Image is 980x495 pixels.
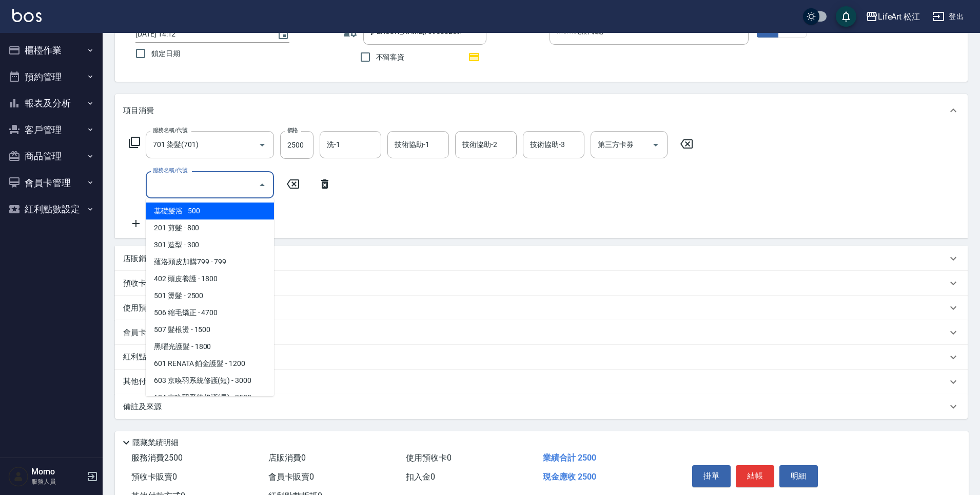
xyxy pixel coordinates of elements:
[146,389,274,406] span: 604 京喚羽系統修護(長) - 3500
[135,26,267,43] input: YYYY/MM/DD hh:mm
[287,126,298,134] label: 價格
[123,303,162,314] p: 使用預收卡
[8,466,29,487] img: Person
[254,137,270,153] button: Open
[115,94,968,127] div: 項目消費
[132,437,179,448] p: 隱藏業績明細
[376,52,405,63] span: 不留客資
[153,167,187,174] label: 服務名稱/代號
[131,453,183,463] span: 服務消費 2500
[146,338,274,355] span: 黑曜光護髮 - 1800
[4,117,99,143] button: 客戶管理
[146,219,274,236] span: 201 剪髮 - 800
[928,7,968,26] button: 登出
[115,345,968,370] div: 紅利點數剩餘點數: 38
[123,401,162,412] p: 備註及來源
[4,37,99,64] button: 櫃檯作業
[878,10,920,23] div: LifeArt 松江
[115,246,968,271] div: 店販銷售
[115,394,968,419] div: 備註及來源
[146,236,274,253] span: 301 造型 - 300
[779,465,818,487] button: 明細
[736,465,774,487] button: 結帳
[861,6,925,27] button: LifeArt 松江
[836,6,856,27] button: save
[146,287,274,304] span: 501 燙髮 - 2500
[4,143,99,170] button: 商品管理
[123,278,162,289] p: 預收卡販賣
[4,170,99,196] button: 會員卡管理
[543,472,596,482] span: 現金應收 2500
[123,352,187,363] p: 紅利點數
[146,253,274,270] span: 蘊洛頭皮加購799 - 799
[146,270,274,287] span: 402 頭皮養護 - 1800
[406,472,435,482] span: 扣入金 0
[146,355,274,372] span: 601 RENATA 鉑金護髮 - 1200
[115,370,968,394] div: 其他付款方式入金可用餘額: 0
[692,465,731,487] button: 掛單
[4,64,99,90] button: 預約管理
[4,90,99,117] button: 報表及分析
[115,296,968,320] div: 使用預收卡
[268,453,306,463] span: 店販消費 0
[123,376,218,388] p: 其他付款方式
[4,196,99,223] button: 紅利點數設定
[268,472,314,482] span: 會員卡販賣 0
[115,320,968,345] div: 會員卡銷售
[153,126,187,134] label: 服務名稱/代號
[254,177,270,193] button: Close
[648,137,664,153] button: Open
[31,467,84,477] h5: Momo
[146,203,274,219] span: 基礎髮浴 - 500
[151,48,180,59] span: 鎖定日期
[146,304,274,321] span: 506 縮毛矯正 - 4700
[123,327,162,338] p: 會員卡銷售
[12,9,42,22] img: Logo
[146,321,274,338] span: 507 髮根燙 - 1500
[131,472,177,482] span: 預收卡販賣 0
[123,253,154,264] p: 店販銷售
[271,22,296,47] button: Choose date, selected date is 2025-10-13
[115,271,968,296] div: 預收卡販賣
[123,105,154,116] p: 項目消費
[406,453,452,463] span: 使用預收卡 0
[543,453,596,463] span: 業績合計 2500
[146,372,274,389] span: 603 京喚羽系統修護(短) - 3000
[31,477,84,486] p: 服務人員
